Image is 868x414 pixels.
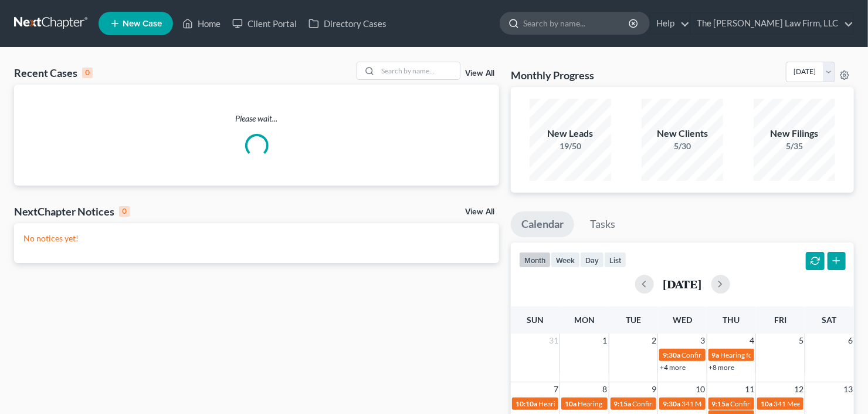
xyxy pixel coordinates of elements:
[842,382,854,396] span: 13
[650,334,657,348] span: 2
[552,382,560,396] span: 7
[712,351,720,359] span: 9a
[602,382,609,396] span: 8
[650,382,657,396] span: 9
[548,334,560,348] span: 31
[538,399,692,408] span: Hearing for [PERSON_NAME] & [PERSON_NAME]
[123,19,162,28] span: New Case
[226,13,303,34] a: Client Portal
[511,68,594,82] h3: Monthly Progress
[119,206,130,217] div: 0
[660,363,686,372] a: +4 more
[721,351,812,359] span: Hearing for [PERSON_NAME]
[574,315,595,325] span: Mon
[580,252,604,268] button: day
[565,399,577,408] span: 10a
[378,62,460,79] input: Search by name...
[748,334,755,348] span: 4
[761,399,772,408] span: 10a
[642,140,724,152] div: 5/30
[465,69,494,78] a: View All
[511,211,574,237] a: Calendar
[723,315,740,325] span: Thu
[700,334,707,348] span: 3
[523,12,630,34] input: Search by name...
[177,13,226,34] a: Home
[82,68,93,78] div: 0
[709,363,735,372] a: +8 more
[695,382,707,396] span: 10
[14,66,93,80] div: Recent Cases
[731,399,865,408] span: Confirmation Hearing for [PERSON_NAME]
[650,13,690,34] a: Help
[465,208,494,216] a: View All
[754,140,836,152] div: 5/35
[604,252,626,268] button: list
[14,113,499,124] p: Please wait...
[673,315,692,325] span: Wed
[519,252,551,268] button: month
[663,278,702,290] h2: [DATE]
[23,233,490,244] p: No notices yet!
[14,204,130,218] div: NextChapter Notices
[614,399,632,408] span: 9:15a
[822,315,837,325] span: Sat
[602,334,609,348] span: 1
[712,399,730,408] span: 9:15a
[516,399,537,408] span: 10:10a
[691,13,853,34] a: The [PERSON_NAME] Law Firm, LLC
[754,127,836,140] div: New Filings
[681,399,787,408] span: 341 Meeting for [PERSON_NAME]
[663,399,680,408] span: 9:30a
[626,315,641,325] span: Tue
[793,382,805,396] span: 12
[530,127,612,140] div: New Leads
[774,315,786,325] span: Fri
[527,315,544,325] span: Sun
[744,382,755,396] span: 11
[530,140,612,152] div: 19/50
[303,13,392,34] a: Directory Cases
[847,334,854,348] span: 6
[579,211,626,237] a: Tasks
[551,252,580,268] button: week
[578,399,669,408] span: Hearing for [PERSON_NAME]
[633,399,767,408] span: Confirmation Hearing for [PERSON_NAME]
[798,334,805,348] span: 5
[642,127,724,140] div: New Clients
[663,351,680,359] span: 9:30a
